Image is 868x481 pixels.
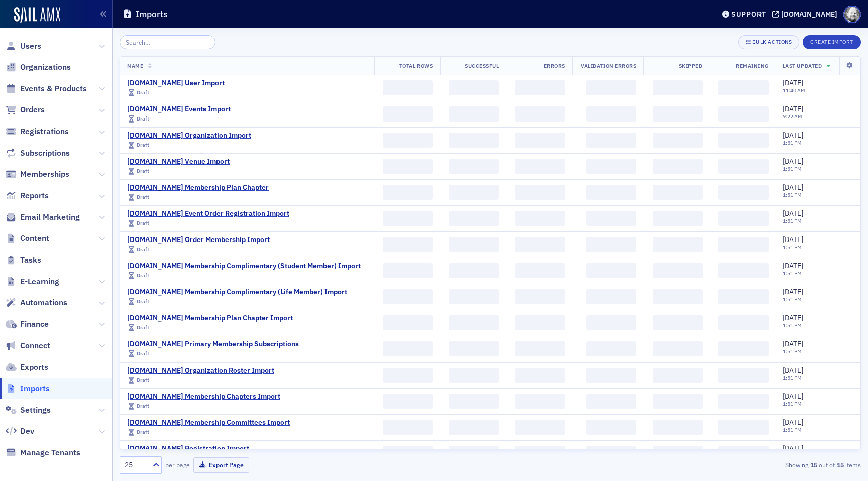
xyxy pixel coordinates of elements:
a: Memberships [6,169,69,180]
span: ‌ [383,315,433,330]
span: Draft [137,272,149,279]
span: ‌ [586,420,636,435]
span: ‌ [515,159,565,174]
span: [DATE] [783,313,803,322]
a: [DOMAIN_NAME] Registration Import [127,444,249,453]
a: Subscriptions [6,148,70,159]
span: ‌ [653,341,703,356]
span: ‌ [515,420,565,435]
span: ‌ [515,211,565,226]
div: [DOMAIN_NAME] Membership Complimentary (Student Member) Import [127,262,361,271]
span: Draft [137,219,149,226]
span: ‌ [718,211,769,226]
strong: 15 [835,460,845,469]
time: 1:51 PM [783,217,802,224]
span: Draft [137,376,149,383]
span: ‌ [718,446,769,461]
span: Automations [20,297,67,308]
span: ‌ [718,159,769,174]
a: [DOMAIN_NAME] Organization Roster Import [127,366,274,375]
a: Organizations [6,62,71,73]
div: [DOMAIN_NAME] Event Order Registration Import [127,209,289,218]
a: [DOMAIN_NAME] Organization Import [127,131,251,140]
span: ‌ [586,289,636,304]
span: Errors [544,62,565,69]
time: 1:51 PM [783,348,802,355]
input: Search… [120,35,215,49]
span: Total Rows [399,62,433,69]
span: ‌ [515,368,565,383]
span: ‌ [449,211,499,226]
time: 1:51 PM [783,139,802,146]
span: ‌ [586,394,636,409]
span: Organizations [20,62,71,73]
a: Imports [6,383,50,394]
span: Connect [20,340,50,351]
span: ‌ [586,237,636,252]
span: ‌ [653,133,703,148]
a: [DOMAIN_NAME] Membership Complimentary (Life Member) Import [127,288,347,297]
time: 9:22 AM [783,113,802,120]
span: Draft [137,246,149,253]
span: [DATE] [783,131,803,140]
div: [DOMAIN_NAME] [781,10,837,19]
a: Tasks [6,255,41,266]
span: Draft [137,167,149,174]
span: ‌ [586,368,636,383]
span: ‌ [653,80,703,95]
span: ‌ [586,106,636,122]
a: [DOMAIN_NAME] Events Import [127,105,231,114]
span: ‌ [449,368,499,383]
span: Draft [137,193,149,200]
span: [DATE] [783,339,803,348]
span: ‌ [515,133,565,148]
a: Manage Tenants [6,447,80,458]
span: Draft [137,402,149,409]
span: ‌ [383,106,433,122]
span: ‌ [383,211,433,226]
a: [DOMAIN_NAME] Membership Plan Chapter [127,183,269,192]
a: [DOMAIN_NAME] Membership Plan Chapter Import [127,314,293,323]
span: ‌ [449,185,499,200]
div: [DOMAIN_NAME] Primary Membership Subscriptions [127,340,299,349]
span: ‌ [515,394,565,409]
span: Orders [20,104,45,115]
span: Draft [137,89,149,96]
span: ‌ [449,420,499,435]
span: ‌ [653,263,703,278]
span: ‌ [653,289,703,304]
time: 1:51 PM [783,322,802,329]
span: ‌ [449,263,499,278]
span: Exports [20,362,48,373]
label: per page [165,460,190,469]
span: ‌ [515,106,565,122]
a: Connect [6,340,50,351]
a: Email Marketing [6,212,80,223]
span: ‌ [653,159,703,174]
span: Imports [20,383,50,394]
div: Showing out of items [621,460,861,469]
span: ‌ [653,237,703,252]
span: [DATE] [783,418,803,427]
span: ‌ [449,446,499,461]
span: ‌ [383,133,433,148]
strong: 15 [808,460,819,469]
span: [DATE] [783,104,803,113]
span: ‌ [586,446,636,461]
a: [DOMAIN_NAME] Membership Committees Import [127,418,290,427]
span: ‌ [586,341,636,356]
a: Settings [6,405,51,416]
span: ‌ [515,341,565,356]
span: ‌ [653,315,703,330]
span: ‌ [383,185,433,200]
time: 1:51 PM [783,191,802,198]
a: [DOMAIN_NAME] Membership Chapters Import [127,392,280,401]
span: Reports [20,190,49,201]
time: 1:51 PM [783,296,802,303]
span: ‌ [449,394,499,409]
span: ‌ [653,420,703,435]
